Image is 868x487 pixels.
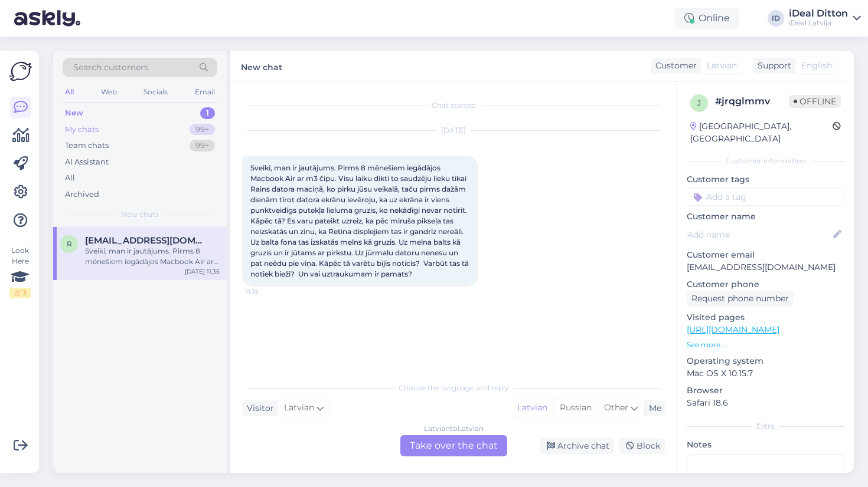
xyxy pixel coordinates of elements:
div: All [63,84,76,100]
p: Notes [687,439,844,451]
div: Team chats [65,140,109,152]
span: Sveiki, man ir jautājums. Pirms 8 mēnešiem iegādājos Macbook Air ar m3 čipu. Visu laiku dikti to ... [250,163,471,278]
div: 99+ [190,140,215,152]
div: Online [675,8,739,29]
div: # jrqglmmv [715,94,789,108]
div: Latvian to Latvian [424,423,484,434]
div: Block [619,438,665,454]
div: [DATE] [242,125,665,136]
p: Customer name [687,210,844,223]
span: j [697,98,701,107]
div: Extra [687,421,844,432]
div: 99+ [190,124,215,136]
div: Customer [651,60,697,72]
div: Request phone number [687,291,794,307]
div: ID [768,10,784,27]
span: r [67,239,72,248]
div: iDeal Ditton [789,9,848,18]
div: 1 [200,107,215,119]
p: Mac OS X 10.15.7 [687,367,844,380]
p: [EMAIL_ADDRESS][DOMAIN_NAME] [687,261,844,274]
span: English [801,60,832,72]
div: iDeal Latvija [789,18,848,28]
div: Archive chat [540,438,614,454]
label: New chat [241,58,282,74]
div: Russian [553,399,598,417]
div: Visitor [242,402,274,414]
p: Safari 18.6 [687,397,844,409]
p: See more ... [687,340,844,350]
span: Search customers [73,61,148,74]
p: Browser [687,384,844,397]
div: My chats [65,124,99,136]
div: New [65,107,83,119]
a: iDeal DittoniDeal Latvija [789,9,861,28]
div: Archived [65,189,99,200]
div: Latvian [511,399,553,417]
div: Email [192,84,217,100]
div: AI Assistant [65,156,109,168]
input: Add a tag [687,188,844,206]
div: Web [99,84,119,100]
div: 2 / 3 [9,288,31,298]
div: All [65,172,75,184]
input: Add name [687,228,831,241]
span: New chats [121,209,159,220]
p: Customer email [687,249,844,261]
div: Look Here [9,245,31,298]
div: Sveiki, man ir jautājums. Pirms 8 mēnešiem iegādājos Macbook Air ar m3 čipu. Visu laiku dikti to ... [85,246,220,267]
div: Chat started [242,100,665,111]
span: 11:35 [246,287,290,296]
p: Visited pages [687,311,844,324]
span: Offline [789,95,841,108]
p: Operating system [687,355,844,367]
div: Take over the chat [400,435,507,456]
div: Choose the language and reply [242,383,665,393]
img: Askly Logo [9,60,32,83]
p: Customer tags [687,173,844,186]
span: reishofaalise@gmail.com [85,235,208,246]
div: Support [753,60,791,72]
div: [DATE] 11:35 [185,267,220,276]
span: Latvian [707,60,737,72]
div: Socials [141,84,170,100]
div: Customer information [687,156,844,166]
span: Other [604,402,628,413]
p: Customer phone [687,278,844,291]
div: [GEOGRAPHIC_DATA], [GEOGRAPHIC_DATA] [690,120,833,145]
a: [URL][DOMAIN_NAME] [687,324,779,335]
div: Me [644,402,661,414]
span: Latvian [284,402,314,414]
